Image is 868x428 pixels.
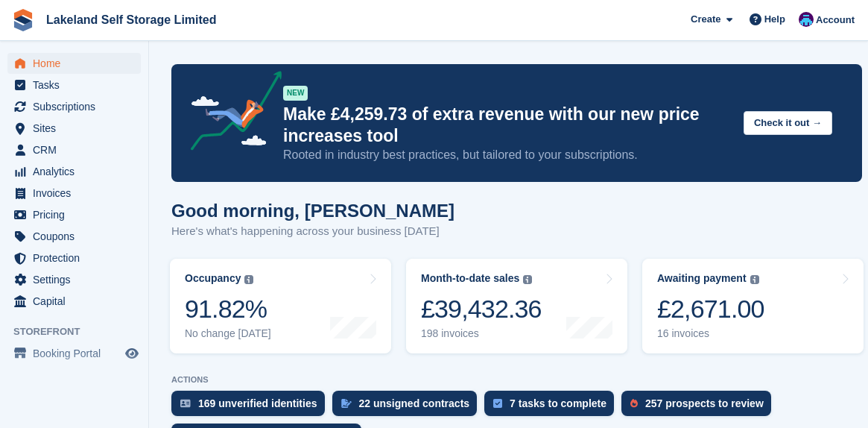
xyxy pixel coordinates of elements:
a: 169 unverified identities [171,391,332,424]
span: Pricing [33,204,122,225]
a: menu [7,183,141,204]
div: 91.82% [185,294,271,324]
span: Create [691,12,720,27]
div: Awaiting payment [657,272,747,285]
a: menu [7,118,141,139]
span: Booking Portal [33,343,122,364]
img: price-adjustments-announcement-icon-8257ccfd72463d97f412b2fc003d46551f7dbcb40ab6d574587a9cd5c0d94... [178,71,282,156]
img: David Dickson [799,12,814,27]
a: menu [7,269,141,290]
p: Rooted in industry best practices, but tailored to your subscriptions. [283,147,732,163]
span: CRM [33,139,122,160]
a: Awaiting payment £2,671.00 16 invoices [642,259,864,353]
div: Month-to-date sales [421,272,519,285]
a: menu [7,204,141,225]
div: NEW [283,86,308,101]
div: Occupancy [185,272,241,285]
span: Account [816,13,855,28]
span: Subscriptions [33,96,122,117]
a: menu [7,226,141,247]
img: stora-icon-8386f47178a22dfd0bd8f6a31ec36ba5ce8667c1dd55bd0f319d3a0aa187defe.svg [12,9,34,31]
div: £2,671.00 [657,294,764,324]
img: task-75834270c22a3079a89374b754ae025e5fb1db73e45f91037f5363f120a921f8.svg [493,399,502,408]
p: ACTIONS [171,375,862,385]
span: Capital [33,291,122,312]
p: Here's what's happening across your business [DATE] [171,223,454,240]
a: Occupancy 91.82% No change [DATE] [170,259,391,353]
span: Invoices [33,183,122,204]
p: Make £4,259.73 of extra revenue with our new price increases tool [283,104,732,147]
a: menu [7,291,141,312]
span: Tasks [33,75,122,95]
span: Coupons [33,226,122,247]
div: No change [DATE] [185,327,271,340]
a: menu [7,53,141,74]
img: verify_identity-adf6edd0f0f0b5bbfe63781bf79b02c33cf7c696d77639b501bdc392416b5a36.svg [180,399,191,408]
a: 7 tasks to complete [484,391,621,424]
button: Check it out → [744,111,832,136]
a: menu [7,96,141,117]
span: Protection [33,248,122,268]
div: £39,432.36 [421,294,542,324]
a: 257 prospects to review [621,391,779,424]
img: prospect-51fa495bee0391a8d652442698ab0144808aea92771e9ea1ae160a38d050c398.svg [630,399,638,408]
a: menu [7,248,141,268]
a: menu [7,75,141,95]
a: 22 unsigned contracts [332,391,485,424]
a: Month-to-date sales £39,432.36 198 invoices [406,259,627,353]
a: Preview store [123,344,141,362]
span: Sites [33,118,122,139]
div: 16 invoices [657,327,764,340]
a: menu [7,161,141,182]
span: Home [33,53,122,74]
span: Help [764,12,785,27]
h1: Good morning, [PERSON_NAME] [171,201,454,221]
a: menu [7,343,141,364]
img: icon-info-grey-7440780725fd019a000dd9b08b2336e03edf1995a4989e88bcd33f0948082b44.svg [244,275,253,284]
div: 257 prospects to review [645,397,764,409]
span: Storefront [13,324,148,339]
span: Settings [33,269,122,290]
div: 169 unverified identities [198,397,317,409]
a: menu [7,139,141,160]
div: 198 invoices [421,327,542,340]
div: 22 unsigned contracts [359,397,470,409]
img: icon-info-grey-7440780725fd019a000dd9b08b2336e03edf1995a4989e88bcd33f0948082b44.svg [750,275,759,284]
a: Lakeland Self Storage Limited [40,7,223,32]
span: Analytics [33,161,122,182]
img: contract_signature_icon-13c848040528278c33f63329250d36e43548de30e8caae1d1a13099fd9432cc5.svg [341,399,352,408]
div: 7 tasks to complete [510,397,606,409]
img: icon-info-grey-7440780725fd019a000dd9b08b2336e03edf1995a4989e88bcd33f0948082b44.svg [523,275,532,284]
